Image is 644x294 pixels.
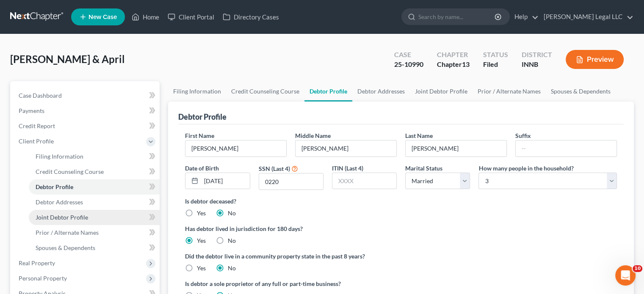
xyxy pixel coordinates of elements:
label: Suffix [515,131,531,140]
label: No [228,264,236,272]
input: -- [516,140,616,157]
span: Debtor Profile [36,183,73,190]
label: Has debtor lived in jurisdiction for 180 days? [185,224,617,233]
a: Payments [12,103,160,118]
span: Debtor Addresses [36,198,83,206]
a: Debtor Addresses [29,195,160,210]
a: Help [510,9,539,25]
span: 10 [633,265,642,272]
a: Case Dashboard [12,88,160,103]
a: Credit Report [12,118,160,134]
div: 25-10990 [394,60,423,69]
a: Client Portal [163,9,218,25]
span: Case Dashboard [19,92,62,99]
a: Debtor Profile [304,81,352,102]
a: Credit Counseling Course [226,81,304,102]
a: [PERSON_NAME] Legal LLC [539,9,633,25]
span: [PERSON_NAME] & April [10,53,125,65]
label: No [228,236,236,245]
label: Yes [197,209,206,217]
label: SSN (Last 4) [259,164,290,173]
span: Personal Property [19,275,67,282]
span: Joint Debtor Profile [36,214,88,221]
span: Real Property [19,259,55,267]
label: Is debtor a sole proprietor of any full or part-time business? [185,279,397,288]
a: Prior / Alternate Names [473,81,546,102]
a: Home [127,9,163,25]
input: XXXX [259,173,323,190]
span: Credit Counseling Course [36,168,104,175]
div: Chapter [437,50,470,60]
div: INNB [522,60,552,69]
div: Status [483,50,508,60]
span: Filing Information [36,153,83,160]
label: Yes [197,264,206,272]
label: Did the debtor live in a community property state in the past 8 years? [185,252,617,261]
span: Spouses & Dependents [36,244,95,251]
a: Directory Cases [218,9,283,25]
button: Preview [566,50,624,69]
label: No [228,209,236,217]
input: MM/DD/YYYY [201,173,249,189]
div: Chapter [437,60,470,69]
span: 13 [462,60,470,68]
a: Debtor Profile [29,179,160,195]
div: Filed [483,60,508,69]
a: Debtor Addresses [352,81,410,102]
a: Joint Debtor Profile [410,81,473,102]
a: Prior / Alternate Names [29,225,160,240]
span: Client Profile [19,137,54,145]
label: How many people in the household? [478,164,573,173]
input: -- [406,140,506,157]
div: Debtor Profile [178,112,227,122]
iframe: Intercom live chat [615,265,636,286]
span: Prior / Alternate Names [36,229,99,236]
div: District [522,50,552,60]
a: Spouses & Dependents [29,240,160,256]
input: M.I [296,140,396,157]
a: Filing Information [29,149,160,164]
a: Filing Information [168,81,226,102]
label: Date of Birth [185,164,219,173]
label: Marital Status [405,164,442,173]
a: Joint Debtor Profile [29,210,160,225]
label: ITIN (Last 4) [332,164,363,173]
label: Last Name [405,131,433,140]
label: Yes [197,236,206,245]
label: First Name [185,131,214,140]
label: Is debtor deceased? [185,197,617,206]
label: Middle Name [295,131,331,140]
input: XXXX [332,173,396,189]
span: Payments [19,107,44,114]
a: Spouses & Dependents [546,81,616,102]
a: Credit Counseling Course [29,164,160,179]
div: Case [394,50,423,60]
input: -- [185,140,286,157]
input: Search by name... [418,9,496,25]
span: Credit Report [19,122,55,129]
span: New Case [88,14,117,20]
